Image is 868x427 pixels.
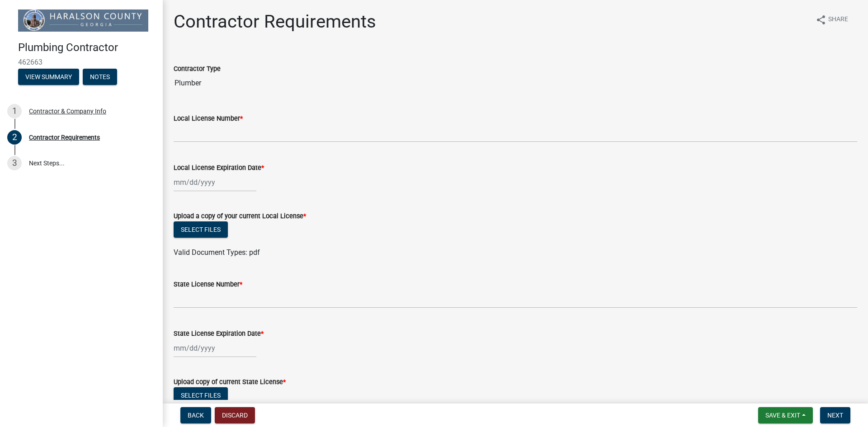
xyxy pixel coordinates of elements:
button: View Summary [18,69,79,85]
button: Select files [174,221,228,238]
input: mm/dd/yyyy [174,173,256,192]
span: Valid Document Types: pdf [174,248,260,257]
label: Local License Number [174,116,243,122]
button: Discard [215,407,255,423]
wm-modal-confirm: Notes [83,74,117,81]
div: Contractor Requirements [29,134,100,141]
span: 462663 [18,58,145,66]
label: State License Expiration Date [174,331,264,337]
div: 2 [7,130,22,145]
div: Contractor & Company Info [29,108,106,114]
label: Contractor Type [174,66,221,72]
label: State License Number [174,282,242,288]
button: Save & Exit [758,407,813,423]
span: Share [828,14,848,25]
button: Select files [174,387,228,404]
label: Local License Expiration Date [174,165,264,171]
button: Back [180,407,211,423]
div: 1 [7,104,22,118]
span: Next [827,412,843,419]
button: Notes [83,69,117,85]
label: Upload a copy of your current Local License [174,213,306,220]
label: Upload copy of current State License [174,379,286,385]
img: Haralson County, Georgia [18,9,148,32]
i: share [816,14,826,25]
button: shareShare [808,11,855,28]
span: Back [188,412,204,419]
span: Save & Exit [765,412,800,419]
button: Next [820,407,850,423]
wm-modal-confirm: Summary [18,74,79,81]
div: 3 [7,156,22,170]
input: mm/dd/yyyy [174,339,256,357]
h4: Plumbing Contractor [18,41,156,54]
h1: Contractor Requirements [174,11,376,33]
